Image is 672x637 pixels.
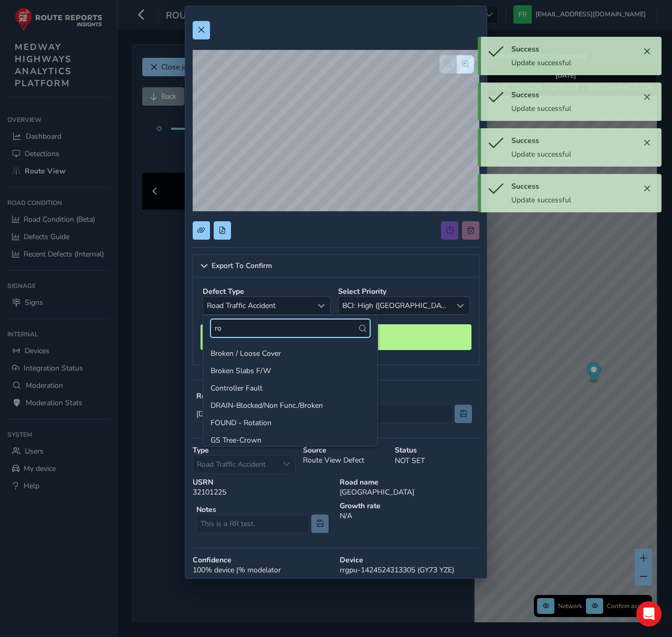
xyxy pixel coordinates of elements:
[511,195,639,205] div: Update successful
[196,409,239,419] span: [DATE] 17:02
[203,397,377,414] li: DRAIN-Blocked/Non Func./Broken
[338,286,386,296] strong: Select Priority
[196,505,329,515] strong: Notes
[203,431,377,449] li: GS Tree-Crown
[212,262,272,270] span: Export To Confirm
[511,90,539,100] span: Success
[336,497,483,540] div: N/A
[203,297,313,314] span: Road Traffic Accident
[395,445,479,455] strong: Status
[336,575,483,612] div: 363c88d3-4f2a-4684-ac3b-496645e8f816
[639,44,654,59] button: Close
[452,297,469,314] div: Select priority
[313,297,330,314] div: Select a type
[203,379,377,397] li: Controller Fault
[193,555,332,565] strong: Confidence
[340,477,479,487] strong: Road name
[639,136,654,150] button: Close
[395,455,479,466] p: NOT SET
[336,551,483,579] div: rrgpu-1424524313305 (GY73 YZE)
[203,345,377,362] li: Broken / Loose Cover
[193,254,479,278] a: Collapse
[511,181,539,191] span: Success
[299,441,391,477] div: Route View Defect
[189,551,336,579] div: 100 % device | % modelator
[340,501,479,511] strong: Growth rate
[336,474,483,501] div: [GEOGRAPHIC_DATA]
[196,391,239,401] strong: Recorded
[303,445,387,455] strong: Source
[511,104,639,114] div: Update successful
[511,58,639,68] div: Update successful
[636,601,661,626] div: Open Intercom Messenger
[189,575,336,612] div: No model file
[193,278,479,365] div: Collapse
[201,324,471,350] button: Export To Confirm
[511,149,639,159] div: Update successful
[639,90,654,105] button: Close
[639,181,654,196] button: Close
[511,44,539,54] span: Success
[511,136,539,146] span: Success
[193,445,296,455] strong: Type
[339,297,452,314] span: BCI: High ([GEOGRAPHIC_DATA])
[203,362,377,379] li: Broken Slabs F/W
[193,477,332,487] strong: USRN
[203,414,377,431] li: FOUND - Rotation
[189,474,336,501] div: 32101225
[340,555,479,565] strong: Device
[203,286,244,296] strong: Defect Type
